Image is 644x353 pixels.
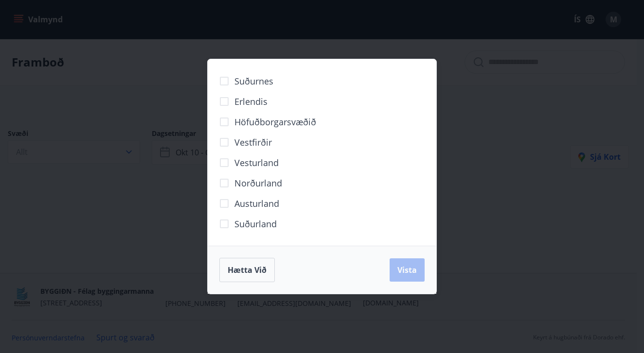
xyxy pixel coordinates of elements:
span: Hætta við [228,265,267,275]
span: Erlendis [234,95,268,108]
span: Vestfirðir [234,136,272,149]
span: Austurland [234,197,279,210]
span: Vesturland [234,156,279,169]
span: Suðurland [234,218,277,230]
button: Hætta við [219,258,275,282]
span: Norðurland [234,177,282,189]
span: Suðurnes [234,75,273,87]
span: Höfuðborgarsvæðið [234,116,316,128]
